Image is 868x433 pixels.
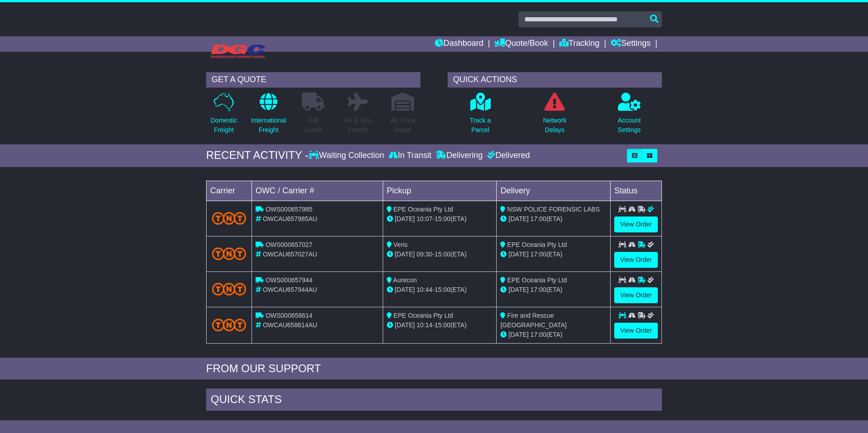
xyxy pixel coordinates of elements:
[393,276,417,284] span: Aurecon
[387,214,493,224] div: - (ETA)
[417,251,433,258] span: 09:30
[469,92,491,140] a: Track aParcel
[448,72,662,88] div: QUICK ACTIONS
[206,149,309,162] div: RECENT ACTIVITY -
[345,116,371,135] p: Air & Sea Freight
[542,92,567,140] a: NetworkDelays
[263,321,317,329] span: OWCAU658614AU
[417,215,433,222] span: 10:07
[395,321,415,329] span: [DATE]
[508,215,528,222] span: [DATE]
[500,285,607,295] div: (ETA)
[507,241,567,248] span: EPE Oceania Pty Ltd
[500,330,607,340] div: (ETA)
[434,251,450,258] span: 15:00
[614,216,658,232] a: View Order
[530,331,546,338] span: 17:00
[394,206,454,213] span: EPE Oceania Pty Ltd
[387,320,493,330] div: - (ETA)
[212,212,246,224] img: TNT_Domestic.png
[508,251,528,258] span: [DATE]
[530,215,546,222] span: 17:00
[500,312,567,329] span: Fire and Rescue [GEOGRAPHIC_DATA]
[206,389,662,413] div: Quick Stats
[500,214,607,224] div: (ETA)
[390,116,415,135] p: Air / Sea Depot
[508,331,528,338] span: [DATE]
[266,241,313,248] span: OWS000657027
[206,362,662,375] div: FROM OUR SUPPORT
[263,251,317,258] span: OWCAU657027AU
[470,116,491,135] p: Track a Parcel
[207,181,252,201] td: Carrier
[395,286,415,293] span: [DATE]
[212,319,246,331] img: TNT_Domestic.png
[266,206,313,213] span: OWS000657985
[210,92,237,140] a: DomesticFreight
[302,116,325,135] p: Full Loads
[417,321,433,329] span: 10:14
[507,276,567,284] span: EPE Oceania Pty Ltd
[494,36,548,52] a: Quote/Book
[434,215,450,222] span: 15:00
[614,287,658,303] a: View Order
[386,151,434,161] div: In Transit
[530,251,546,258] span: 17:00
[394,241,408,248] span: Veris
[611,181,662,201] td: Status
[507,206,600,213] span: NSW POLICE FORENSIC LABS
[251,116,286,135] p: International Freight
[500,250,607,259] div: (ETA)
[618,116,641,135] p: Account Settings
[485,151,530,161] div: Delivered
[263,215,317,222] span: OWCAU657985AU
[434,286,450,293] span: 15:00
[508,286,528,293] span: [DATE]
[434,321,450,329] span: 15:00
[266,276,313,284] span: OWS000657944
[387,285,493,295] div: - (ETA)
[395,215,415,222] span: [DATE]
[263,286,317,293] span: OWCAU657944AU
[387,250,493,259] div: - (ETA)
[212,247,246,260] img: TNT_Domestic.png
[251,92,286,140] a: InternationalFreight
[309,151,386,161] div: Waiting Collection
[211,116,237,135] p: Domestic Freight
[617,92,641,140] a: AccountSettings
[614,252,658,268] a: View Order
[614,323,658,339] a: View Order
[435,36,483,52] a: Dashboard
[206,72,420,88] div: GET A QUOTE
[497,181,611,201] td: Delivery
[383,181,497,201] td: Pickup
[394,312,454,319] span: EPE Oceania Pty Ltd
[212,283,246,295] img: TNT_Domestic.png
[543,116,566,135] p: Network Delays
[611,36,651,52] a: Settings
[395,251,415,258] span: [DATE]
[530,286,546,293] span: 17:00
[559,36,599,52] a: Tracking
[434,151,485,161] div: Delivering
[417,286,433,293] span: 10:44
[266,312,313,319] span: OWS000658614
[252,181,383,201] td: OWC / Carrier #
